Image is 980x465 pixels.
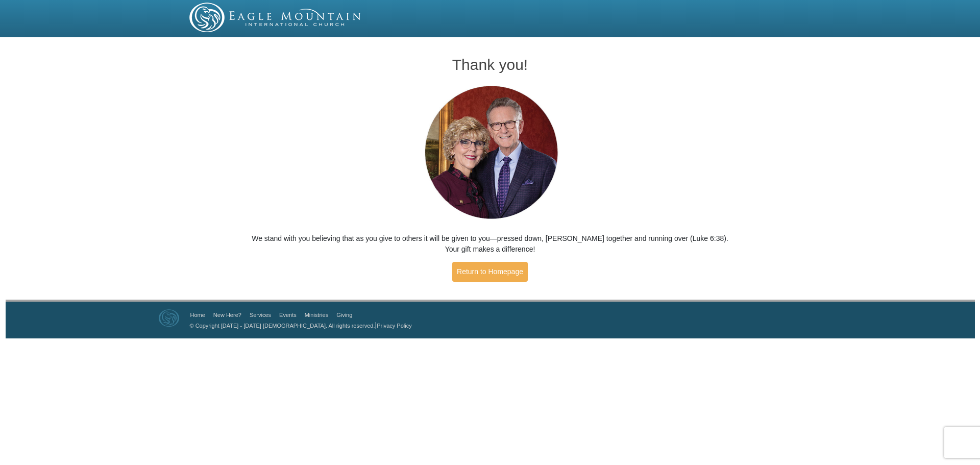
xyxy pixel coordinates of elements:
a: Ministries [305,312,328,318]
img: Pastors George and Terri Pearsons [415,83,566,223]
p: We stand with you believing that as you give to others it will be given to you—pressed down, [PER... [251,233,730,255]
p: | [186,320,412,331]
img: EMIC [189,3,362,32]
img: Eagle Mountain International Church [159,309,179,327]
h1: Thank you! [251,56,730,73]
a: © Copyright [DATE] - [DATE] [DEMOGRAPHIC_DATA]. All rights reserved. [190,323,375,329]
a: Services [250,312,271,318]
a: Home [190,312,205,318]
a: Events [279,312,297,318]
a: Privacy Policy [377,323,411,329]
a: Giving [336,312,352,318]
a: Return to Homepage [452,262,528,282]
a: New Here? [213,312,241,318]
